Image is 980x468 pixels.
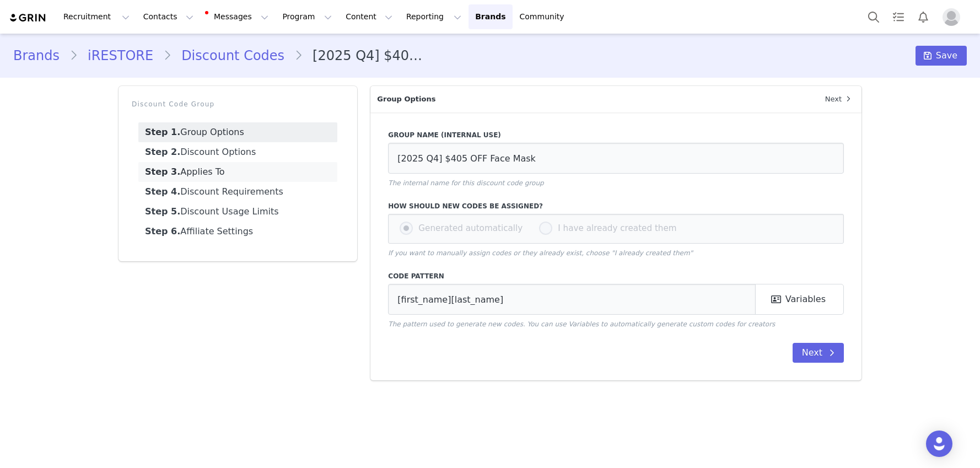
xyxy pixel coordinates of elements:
label: How should new codes be assigned? [388,201,844,211]
a: Discount Options [138,142,337,162]
a: Affiliate Settings [138,222,337,241]
button: Save [916,46,967,66]
a: Next [819,86,861,112]
img: placeholder-profile.jpg [943,8,960,26]
a: Group Options [138,122,337,142]
button: Program [276,4,338,29]
p: If you want to manually assign codes or they already exist, choose "I already created them" [388,248,844,258]
strong: Step 3. [145,166,180,177]
a: Tasks [886,4,911,29]
strong: Step 4. [145,186,180,197]
p: The internal name for this discount code group [388,178,844,188]
button: Contacts [137,4,200,29]
button: Next [793,343,844,363]
p: Discount Code Group [132,99,344,109]
span: I have already created them [552,223,676,233]
button: Recruitment [57,4,136,29]
a: Applies To [138,162,337,182]
label: Code Pattern [388,271,844,281]
button: Search [861,4,886,29]
strong: Step 5. [145,206,180,217]
button: Profile [936,8,971,26]
input: [instagram_username]10OFF [388,284,756,315]
span: Save [936,49,957,62]
input: Summer Campaign 15% Off [388,143,844,174]
button: Variables [755,284,844,315]
a: iRESTORE [78,46,163,66]
button: Messages [201,4,275,29]
span: Generated automatically [413,223,523,233]
strong: Step 6. [145,226,180,236]
img: grin logo [9,13,47,23]
a: Brands [469,4,512,29]
a: Discount Codes [171,46,294,66]
div: Open Intercom Messenger [926,431,952,457]
label: Group Name (Internal Use) [388,130,844,140]
button: Content [339,4,399,29]
a: Discount Usage Limits [138,202,337,222]
button: Notifications [911,4,935,29]
p: Group Options [370,86,818,112]
a: Community [513,4,576,29]
a: Discount Requirements [138,182,337,202]
a: Brands [13,46,69,66]
strong: Step 1. [145,127,180,137]
strong: Step 2. [145,147,180,157]
p: The pattern used to generate new codes. You can use Variables to automatically generate custom co... [388,319,844,329]
button: Reporting [400,4,468,29]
